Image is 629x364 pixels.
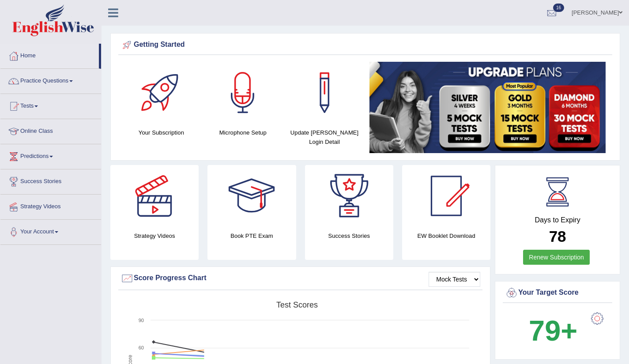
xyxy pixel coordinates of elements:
text: 60 [139,345,144,350]
h4: Microphone Setup [207,128,279,137]
a: Renew Subscription [523,250,590,265]
h4: Your Subscription [125,128,198,137]
b: 79+ [529,315,577,347]
a: Strategy Videos [0,195,101,217]
a: Tests [0,94,101,116]
a: Your Account [0,220,101,242]
tspan: Test scores [276,300,318,309]
a: Practice Questions [0,69,101,91]
a: Home [0,44,99,66]
text: 90 [139,318,144,323]
div: Your Target Score [505,286,610,300]
a: Success Stories [0,169,101,191]
div: Getting Started [121,38,610,52]
span: 16 [553,4,564,12]
a: Predictions [0,144,101,166]
div: Score Progress Chart [121,272,480,285]
img: small5.jpg [369,62,606,153]
h4: Update [PERSON_NAME] Login Detail [288,128,361,146]
b: 78 [549,228,566,245]
a: Online Class [0,119,101,141]
h4: Success Stories [305,231,393,240]
h4: EW Booklet Download [402,231,490,240]
h4: Days to Expiry [505,216,610,224]
h4: Book PTE Exam [207,231,296,240]
h4: Strategy Videos [110,231,199,240]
